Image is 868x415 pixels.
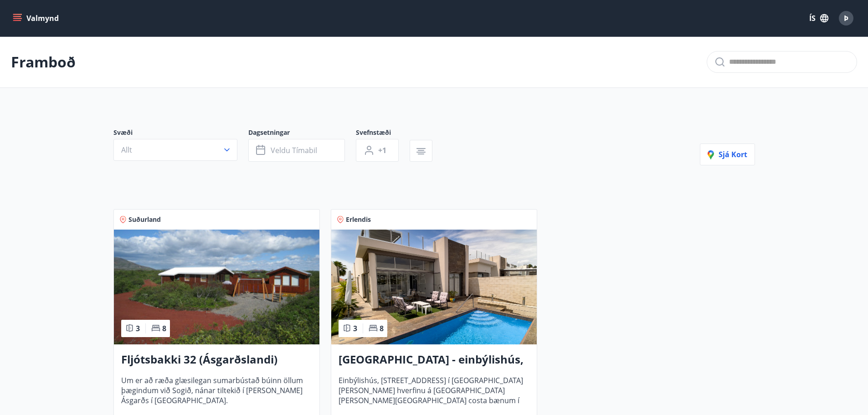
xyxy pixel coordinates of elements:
span: 8 [162,323,166,333]
span: 8 [380,323,384,333]
p: Framboð [11,52,76,72]
h3: [GEOGRAPHIC_DATA] - einbýlishús, nr. 9/2 [339,352,529,368]
span: Dagsetningar [248,128,356,139]
button: +1 [356,139,399,162]
button: Veldu tímabil [248,139,345,162]
span: Sjá kort [708,149,747,159]
img: Paella dish [331,230,537,344]
button: Sjá kort [700,143,755,165]
span: Svæði [113,128,248,139]
span: 3 [136,323,140,333]
span: Um er að ræða glæsilegan sumarbústað búinn öllum þægindum við Sogið, nánar tiltekið í [PERSON_NAM... [121,375,312,405]
span: Erlendis [346,215,371,224]
span: 3 [353,323,357,333]
span: Suðurland [128,215,161,224]
span: Svefnstæði [356,128,410,139]
span: +1 [378,145,386,155]
button: Allt [113,139,237,161]
h3: Fljótsbakki 32 (Ásgarðslandi) [121,352,312,368]
img: Paella dish [114,230,319,344]
span: Einbýlishús, [STREET_ADDRESS] í [GEOGRAPHIC_DATA][PERSON_NAME] hverfinu á [GEOGRAPHIC_DATA] [PERS... [339,375,529,405]
button: menu [11,10,62,26]
span: Veldu tímabil [271,145,317,155]
span: Þ [844,13,848,23]
span: Allt [121,145,132,155]
button: Þ [835,7,857,29]
button: ÍS [804,10,833,26]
